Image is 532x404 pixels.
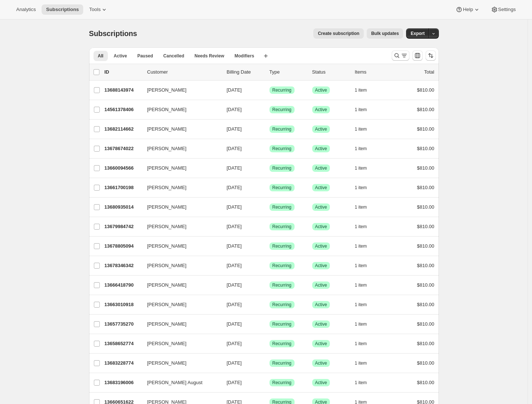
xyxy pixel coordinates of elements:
[272,263,292,269] span: Recurring
[417,380,434,385] span: $810.00
[147,340,187,347] span: [PERSON_NAME]
[143,221,216,233] button: [PERSON_NAME]
[417,243,434,249] span: $810.00
[371,31,399,36] span: Bulk updates
[89,29,137,38] span: Subscriptions
[143,143,216,155] button: [PERSON_NAME]
[315,126,327,132] span: Active
[98,53,103,59] span: All
[105,104,434,115] div: 14561378406[PERSON_NAME][DATE]SuccessRecurringSuccessActive1 item$810.00
[143,182,216,194] button: [PERSON_NAME]
[417,321,434,327] span: $810.00
[227,204,242,210] span: [DATE]
[355,107,367,113] span: 1 item
[105,379,141,386] p: 13683196006
[105,223,141,230] p: 13679984742
[355,341,367,347] span: 1 item
[227,360,242,366] span: [DATE]
[105,124,434,134] div: 13682114662[PERSON_NAME][DATE]SuccessRecurringSuccessActive1 item$810.00
[105,300,434,310] div: 13663010918[PERSON_NAME][DATE]SuccessRecurringSuccessActive1 item$810.00
[318,31,359,36] span: Create subscription
[355,282,367,288] span: 1 item
[105,145,141,152] p: 13678674022
[355,143,375,154] button: 1 item
[355,302,367,308] span: 1 item
[355,202,375,212] button: 1 item
[315,165,327,171] span: Active
[260,51,272,61] button: Create new view
[355,222,375,232] button: 1 item
[163,53,184,59] span: Cancelled
[105,359,141,367] p: 13683228774
[315,107,327,113] span: Active
[315,224,327,230] span: Active
[417,341,434,346] span: $810.00
[147,125,187,133] span: [PERSON_NAME]
[315,282,327,288] span: Active
[355,300,375,310] button: 1 item
[105,262,141,269] p: 13678346342
[417,165,434,171] span: $810.00
[227,380,242,385] span: [DATE]
[315,380,327,386] span: Active
[463,7,473,13] span: Help
[355,280,375,290] button: 1 item
[147,301,187,308] span: [PERSON_NAME]
[498,7,516,13] span: Settings
[355,204,367,210] span: 1 item
[12,4,40,15] button: Analytics
[355,263,367,269] span: 1 item
[355,241,375,251] button: 1 item
[315,263,327,269] span: Active
[85,4,112,15] button: Tools
[147,106,187,113] span: [PERSON_NAME]
[105,281,141,289] p: 13666418790
[147,281,187,289] span: [PERSON_NAME]
[315,204,327,210] span: Active
[417,302,434,307] span: $810.00
[272,165,292,171] span: Recurring
[227,263,242,268] span: [DATE]
[227,224,242,229] span: [DATE]
[105,68,141,76] p: ID
[143,201,216,213] button: [PERSON_NAME]
[105,320,141,328] p: 13657735270
[312,68,349,76] p: Status
[105,378,434,388] div: 13683196006[PERSON_NAME] August[DATE]SuccessRecurringSuccessActive1 item$810.00
[105,340,141,347] p: 13658652774
[272,224,292,230] span: Recurring
[147,320,187,328] span: [PERSON_NAME]
[426,50,436,61] button: Sort the results
[451,4,485,15] button: Help
[315,185,327,191] span: Active
[105,68,434,76] div: IDCustomerBilling DateTypeStatusItemsTotal
[147,359,187,367] span: [PERSON_NAME]
[147,68,221,76] p: Customer
[424,68,434,76] p: Total
[355,319,375,329] button: 1 item
[417,204,434,210] span: $810.00
[105,319,434,329] div: 13657735270[PERSON_NAME][DATE]SuccessRecurringSuccessActive1 item$810.00
[355,339,375,349] button: 1 item
[355,380,367,386] span: 1 item
[105,222,434,232] div: 13679984742[PERSON_NAME][DATE]SuccessRecurringSuccessActive1 item$810.00
[315,360,327,366] span: Active
[114,53,127,59] span: Active
[105,164,141,172] p: 13660094566
[105,203,141,211] p: 13680935014
[143,84,216,96] button: [PERSON_NAME]
[147,86,187,94] span: [PERSON_NAME]
[417,282,434,288] span: $810.00
[143,299,216,311] button: [PERSON_NAME]
[315,87,327,93] span: Active
[272,204,292,210] span: Recurring
[272,360,292,366] span: Recurring
[105,202,434,212] div: 13680935014[PERSON_NAME][DATE]SuccessRecurringSuccessActive1 item$810.00
[355,358,375,368] button: 1 item
[147,223,187,230] span: [PERSON_NAME]
[235,53,254,59] span: Modifiers
[355,104,375,115] button: 1 item
[227,282,242,288] span: [DATE]
[143,240,216,252] button: [PERSON_NAME]
[355,321,367,327] span: 1 item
